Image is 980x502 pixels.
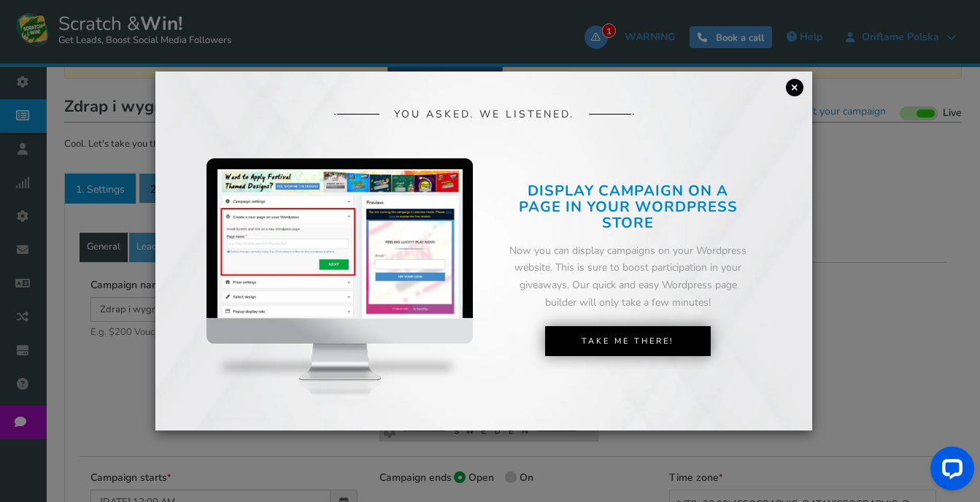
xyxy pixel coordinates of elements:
span: YOU ASKED. WE LISTENED. [394,109,574,120]
iframe: LiveChat chat widget [919,441,980,502]
a: × [786,79,803,96]
a: Take Me There! [545,326,711,357]
h2: DISPLAY CAMPAIGN ON A PAGE IN YOUR WORDPRESS STORE [507,183,749,231]
img: screenshot [217,169,463,318]
div: Now you can display campaigns on your Wordpress website. This is sure to boost participation in y... [507,242,749,312]
img: mockup [207,158,473,428]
